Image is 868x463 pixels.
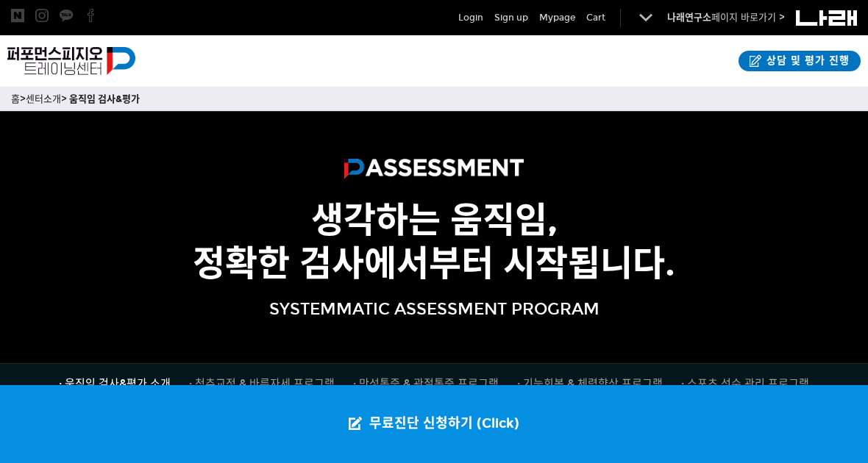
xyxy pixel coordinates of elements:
[11,91,857,107] p: > >
[539,10,575,25] a: Mypage
[762,54,850,68] span: 상담 및 평가 진행
[334,385,534,463] a: 무료진단 신청하기 (Click)
[739,51,861,71] a: 상담 및 평가 진행
[353,377,499,390] span: · 만성통증 & 관절통증 프로그램
[11,93,20,105] a: 홈
[681,377,809,390] span: · 스포츠 선수 관리 프로그램
[494,10,528,25] a: Sign up
[458,10,483,25] a: Login
[59,375,171,398] a: · 움직임 검사&평가 소개
[517,377,663,390] span: · 기능회복 & 체력향상 프로그램
[586,10,605,25] a: Cart
[681,375,809,398] a: · 스포츠 선수 관리 프로그램
[189,377,335,390] span: · 척추교정 & 바른자세 프로그램
[193,242,675,285] strong: 정확한 검사에서부터 시작됩니다.
[311,198,558,242] strong: 생각하는 움직임,
[667,12,711,24] strong: 나래연구소
[667,12,785,24] a: 나래연구소페이지 바로가기 >
[69,93,140,105] a: 움직임 검사&평가
[189,375,335,398] a: · 척추교정 & 바른자세 프로그램
[344,159,524,184] img: ASSESSMENT
[59,377,171,390] span: · 움직임 검사&평가 소개
[353,375,499,398] a: · 만성통증 & 관절통증 프로그램
[517,375,663,398] a: · 기능회복 & 체력향상 프로그램
[269,299,600,319] span: SYSTEMMATIC ASSESSMENT PROGRAM
[26,93,61,105] a: 센터소개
